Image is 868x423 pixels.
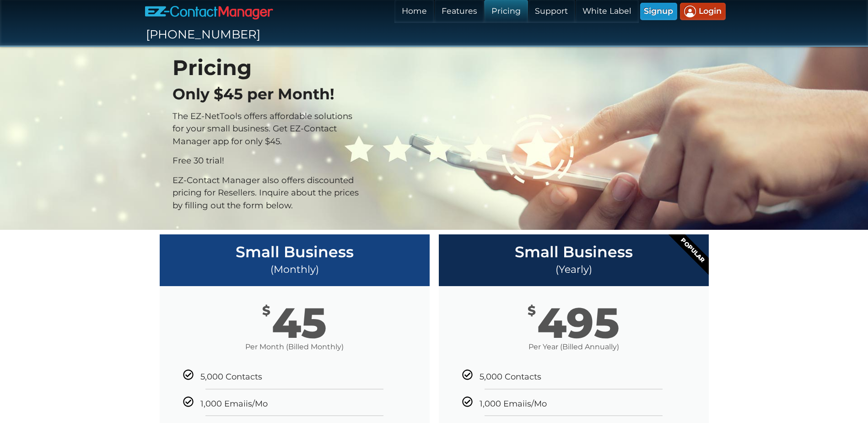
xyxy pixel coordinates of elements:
[160,343,430,351] span: Per Month (Billed Monthly)
[537,304,620,343] span: 495
[439,244,709,262] h3: Small Business
[173,58,363,79] h1: Pricing
[262,304,270,317] span: $
[145,5,273,20] img: EZ-ContactManager
[200,399,268,408] span: 1,000 Emaiis/Mo
[270,264,319,275] span: (Monthly)
[160,244,430,262] h3: Small Business
[173,86,363,103] h2: Only $45 per Month!
[555,264,592,275] span: (Yearly)
[173,110,363,148] p: The EZ-NetTools offers affordable solutions for your small business. Get EZ-Contact Manager app f...
[640,198,745,304] div: Popular
[528,304,536,317] span: $
[480,399,547,408] span: 1,000 Emaiis/Mo
[200,373,262,382] span: 5,000 Contacts
[439,343,709,351] span: Per Year (Billed Annually)
[272,304,327,343] span: 45
[173,174,363,212] p: EZ-Contact Manager also offers discounted pricing for Resellers. Inquire about the prices by fill...
[680,3,725,20] a: Login
[146,28,260,41] span: [PHONE_NUMBER]
[173,154,363,167] p: Free 30 trial!
[480,373,541,382] span: 5,000 Contacts
[640,3,677,20] a: Signup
